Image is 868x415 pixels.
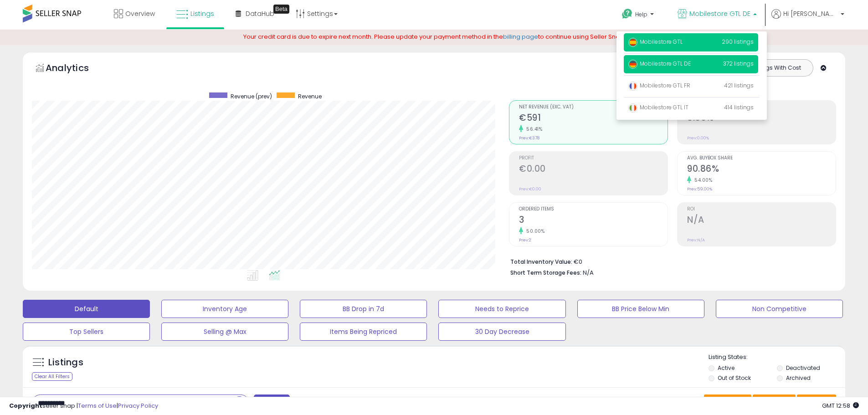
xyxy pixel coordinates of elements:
[771,9,844,30] a: Hi [PERSON_NAME]
[687,207,836,212] span: ROI
[577,300,704,318] button: BB Price Below Min
[438,300,565,318] button: Needs to Reprice
[716,300,843,318] button: Non Competitive
[9,401,42,410] strong: Copyright
[438,323,565,341] button: 30 Day Decrease
[510,269,581,277] b: Short Term Storage Fees:
[523,228,544,235] small: 50.00%
[718,374,751,382] label: Out of Stock
[628,82,637,91] img: france.png
[621,8,633,20] i: Get Help
[724,82,754,89] span: 421 listings
[273,5,289,14] div: Tooltip anchor
[687,135,709,141] small: Prev: 0.00%
[519,113,668,125] h2: €591
[797,395,836,410] button: Actions
[23,300,150,318] button: Default
[786,374,811,382] label: Archived
[724,103,754,111] span: 414 listings
[510,258,572,266] b: Total Inventory Value:
[254,395,289,410] button: Filters
[519,207,668,212] span: Ordered Items
[689,9,750,18] span: Mobilestore GTL DE
[231,92,272,100] span: Revenue (prev)
[718,364,734,372] label: Active
[190,9,214,18] span: Listings
[243,32,625,41] span: Your credit card is due to expire next month. Please update your payment method in the to continu...
[628,38,683,46] span: Mobilestore GTL
[615,1,663,30] a: Help
[722,38,754,46] span: 290 listings
[783,9,838,18] span: Hi [PERSON_NAME]
[523,126,542,133] small: 56.41%
[300,300,427,318] button: BB Drop in 7d
[503,32,538,41] a: billing page
[628,60,691,67] span: Mobilestore GTL DE
[704,395,751,410] button: Save View
[628,38,637,47] img: spain.png
[687,215,836,227] h2: N/A
[519,215,668,227] h2: 3
[691,177,712,184] small: 54.00%
[161,300,288,318] button: Inventory Age
[9,402,158,410] div: seller snap | |
[125,9,155,18] span: Overview
[519,156,668,161] span: Profit
[687,156,836,161] span: Avg. Buybox Share
[46,61,107,77] h5: Analytics
[822,401,859,410] span: 2025-09-9 12:58 GMT
[723,60,754,67] span: 372 listings
[709,353,845,362] p: Listing States:
[687,164,836,176] h2: 90.86%
[753,395,796,410] button: Columns
[519,164,668,176] h2: €0.00
[510,256,829,266] li: €0
[628,103,688,111] span: Mobilestore GTL IT
[298,92,322,100] span: Revenue
[32,372,72,381] div: Clear All Filters
[687,237,705,243] small: Prev: N/A
[628,60,637,69] img: germany.png
[519,186,541,192] small: Prev: €0.00
[583,268,594,277] span: N/A
[519,135,539,141] small: Prev: €378
[519,237,531,243] small: Prev: 2
[48,356,83,369] h5: Listings
[519,105,668,110] span: Net Revenue (Exc. VAT)
[161,323,288,341] button: Selling @ Max
[628,82,690,89] span: Mobilestore GTL FR
[687,186,712,192] small: Prev: 59.00%
[628,103,637,113] img: italy.png
[246,9,274,18] span: DataHub
[23,323,150,341] button: Top Sellers
[300,323,427,341] button: Items Being Repriced
[742,62,810,74] button: Listings With Cost
[786,364,820,372] label: Deactivated
[635,10,647,18] span: Help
